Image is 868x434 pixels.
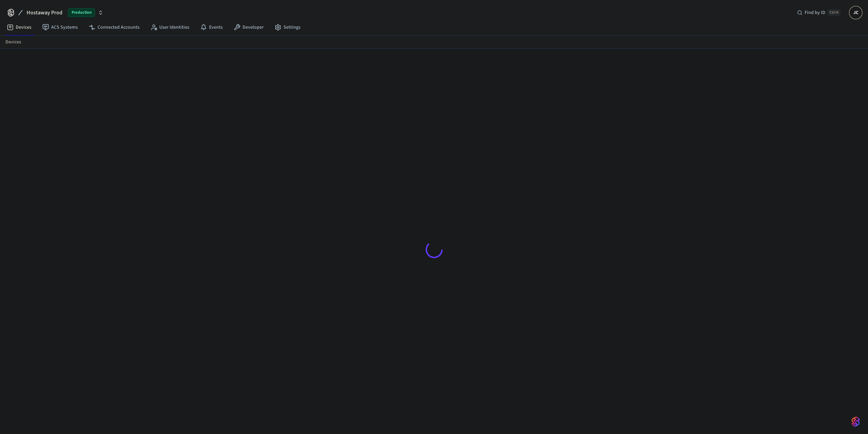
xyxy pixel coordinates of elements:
[68,8,95,17] span: Production
[195,21,228,33] a: Events
[27,9,62,17] span: Hostaway Prod
[37,21,83,33] a: ACS Systems
[269,21,306,33] a: Settings
[852,416,860,427] img: SeamLogoGradient.69752ec5.svg
[792,6,846,19] div: Find by IDCtrl K
[1,21,37,33] a: Devices
[145,21,195,33] a: User Identities
[228,21,269,33] a: Developer
[827,9,841,16] span: Ctrl K
[849,6,863,19] button: JC
[850,6,862,19] span: JC
[5,39,21,46] a: Devices
[83,21,145,33] a: Connected Accounts
[805,9,825,16] span: Find by ID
